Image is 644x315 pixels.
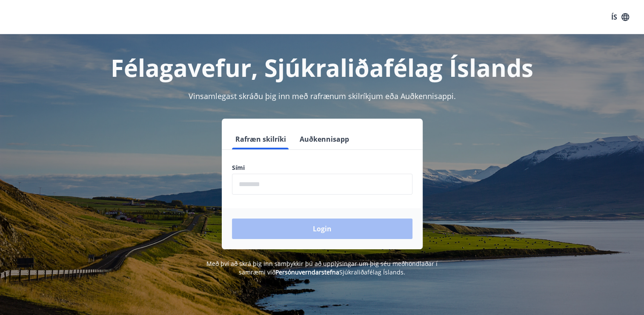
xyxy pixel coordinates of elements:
[26,51,618,84] h1: Félagavefur, Sjúkraliðafélag Íslands
[206,260,438,276] span: Með því að skrá þig inn samþykkir þú að upplýsingar um þig séu meðhöndlaðar í samræmi við Sjúkral...
[607,9,634,25] button: ÍS
[232,129,289,149] button: Rafræn skilríki
[189,91,456,101] span: Vinsamlegast skráðu þig inn með rafrænum skilríkjum eða Auðkennisappi.
[296,129,352,149] button: Auðkennisapp
[232,163,412,172] label: Sími
[275,268,339,276] a: Persónuverndarstefna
